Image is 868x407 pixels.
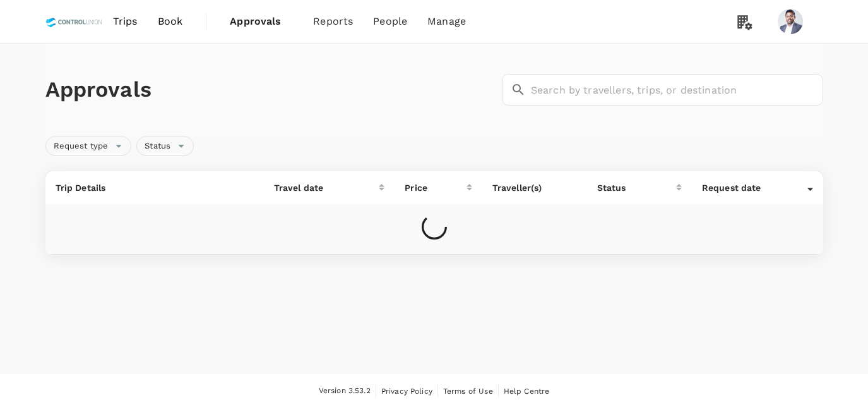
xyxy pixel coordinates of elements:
[405,181,466,194] div: Price
[443,387,493,396] span: Terms of Use
[597,181,676,194] div: Status
[504,387,550,396] span: Help Centre
[136,136,194,156] div: Status
[158,14,183,29] span: Book
[381,387,432,396] span: Privacy Policy
[702,181,807,194] div: Request date
[45,8,103,35] img: Control Union Malaysia Sdn. Bhd.
[778,9,803,34] img: Chathuranga Iroshan Deshapriya
[381,384,432,398] a: Privacy Policy
[230,14,293,29] span: Approvals
[45,76,497,103] h1: Approvals
[373,14,407,29] span: People
[274,181,379,194] div: Travel date
[45,136,132,156] div: Request type
[313,14,353,29] span: Reports
[113,14,138,29] span: Trips
[319,385,371,398] span: Version 3.53.2
[137,140,178,152] span: Status
[427,14,466,29] span: Manage
[56,181,254,194] p: Trip Details
[46,140,116,152] span: Request type
[531,74,823,106] input: Search by travellers, trips, or destination
[443,384,493,398] a: Terms of Use
[504,384,550,398] a: Help Centre
[492,181,577,194] p: Traveller(s)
